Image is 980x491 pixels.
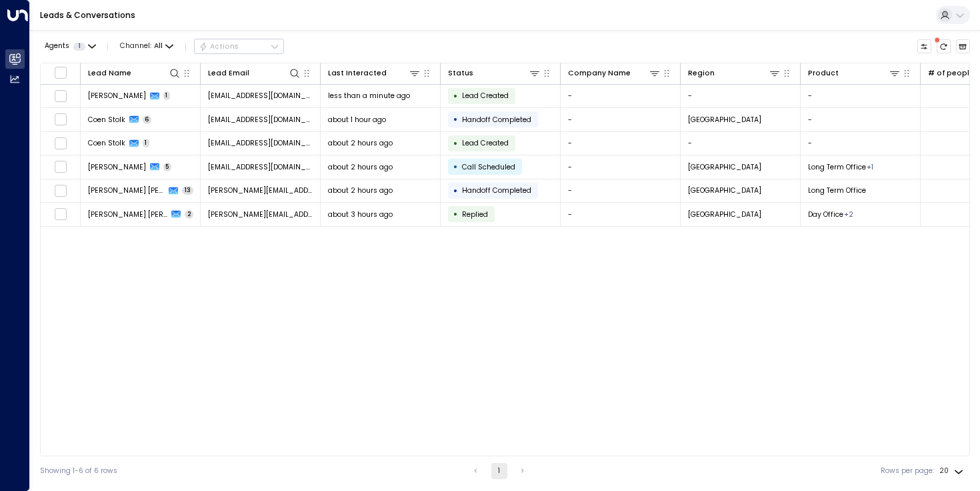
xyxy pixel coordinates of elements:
span: 1 [163,91,171,100]
div: Actions [199,42,239,51]
span: about 1 hour ago [328,115,386,125]
button: Channel:All [116,39,177,53]
span: Lead Created [462,91,509,101]
td: - [801,85,921,108]
div: # of people [928,67,974,79]
span: Toggle select all [54,66,67,79]
div: Showing 1-6 of 6 rows [40,466,117,476]
div: Product [808,67,839,79]
div: Button group with a nested menu [194,39,284,55]
div: Last Interacted [328,67,387,79]
span: Barcelona [688,185,761,195]
span: dteixeira@gmail.com [208,91,313,101]
div: • [453,135,458,152]
td: - [561,203,681,226]
span: about 2 hours ago [328,162,393,172]
div: • [453,111,458,128]
td: - [561,85,681,108]
span: ruiz.soledad@gmail.com [208,185,313,195]
span: turok3000@gmail.com [208,162,313,172]
div: • [453,182,458,199]
span: MARIA SOLEDAD RUIZ CATELLI [88,209,168,219]
td: - [801,132,921,155]
span: Toggle select row [54,208,67,221]
div: Company Name [568,67,661,79]
button: page 1 [491,463,507,479]
div: Lead Name [88,67,131,79]
span: Replied [462,209,488,219]
span: Handoff Completed [462,115,531,125]
td: - [561,132,681,155]
span: Handoff Completed [462,185,531,195]
button: Agents1 [40,39,99,53]
span: Daniel Teixeira [88,91,146,101]
button: Actions [194,39,284,55]
span: 5 [163,163,172,171]
span: less than a minute ago [328,91,410,101]
span: Daniel Vaca [88,162,146,172]
div: Last Interacted [328,67,421,79]
div: Lead Name [88,67,181,79]
span: Long Term Office [808,162,866,172]
button: Archived Leads [956,39,971,54]
span: coenstolk75@gmail.com [208,138,313,148]
span: Leiden [688,115,761,125]
div: • [453,158,458,175]
a: Leads & Conversations [40,9,135,21]
div: Region [688,67,715,79]
span: about 2 hours ago [328,138,393,148]
div: Product [808,67,901,79]
div: Workstation [867,162,873,172]
nav: pagination navigation [467,463,531,479]
span: Channel: [116,39,177,53]
td: - [561,155,681,179]
td: - [561,179,681,203]
span: coenstolk75@gmail.com [208,115,313,125]
span: Lead Created [462,138,509,148]
span: 2 [185,210,193,219]
td: - [681,85,801,108]
span: Call Scheduled [462,162,515,172]
span: Barcelona [688,209,761,219]
td: - [801,108,921,131]
td: - [561,108,681,131]
div: • [453,205,458,223]
span: Toggle select row [54,137,67,149]
span: MARIA SOLEDAD RUIZ CATELLI [88,185,165,195]
span: 6 [143,115,152,124]
div: Region [688,67,781,79]
span: Day Office [808,209,843,219]
span: Toggle select row [54,184,67,197]
span: There are new threads available. Refresh the grid to view the latest updates. [937,39,951,54]
span: about 3 hours ago [328,209,393,219]
span: Coen Stolk [88,138,125,148]
button: Customize [917,39,932,54]
span: All [154,42,163,50]
span: Long Term Office [808,185,866,195]
div: Status [448,67,541,79]
div: • [453,87,458,105]
span: Coen Stolk [88,115,125,125]
label: Rows per page: [881,466,934,476]
span: ruiz.soledad@gmail.com [208,209,313,219]
span: 1 [143,139,150,147]
div: 20 [939,463,966,479]
td: - [681,132,801,155]
div: Company Name [568,67,631,79]
span: Toggle select row [54,161,67,173]
span: Agents [45,43,69,50]
div: Lead Email [208,67,249,79]
span: about 2 hours ago [328,185,393,195]
div: Lead Email [208,67,301,79]
span: 13 [182,186,193,195]
span: Madrid [688,162,761,172]
span: 1 [73,43,85,51]
span: Toggle select row [54,89,67,102]
div: Status [448,67,473,79]
div: Long Term Office,Workstation [844,209,853,219]
span: Toggle select row [54,113,67,126]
